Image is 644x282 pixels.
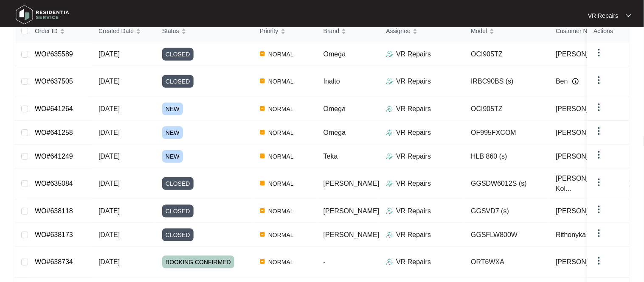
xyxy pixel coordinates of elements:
[323,105,346,112] span: Omega
[98,78,120,85] span: [DATE]
[464,247,549,278] td: ORT6WXA
[464,42,549,66] td: OCI905TZ
[162,48,194,61] span: CLOSED
[386,232,393,238] img: Assigner Icon
[162,229,194,241] span: CLOSED
[98,105,120,112] span: [DATE]
[98,207,120,215] span: [DATE]
[464,199,549,223] td: GGSVD7 (s)
[397,230,431,240] p: VR Repairs
[98,231,120,238] span: [DATE]
[260,51,265,56] img: Vercel Logo
[260,181,265,186] img: Vercel Logo
[265,179,297,189] span: NORMAL
[626,14,631,18] img: dropdown arrow
[98,180,120,187] span: [DATE]
[13,2,72,28] img: residentia service logo
[260,106,265,111] img: Vercel Logo
[556,173,623,194] span: [PERSON_NAME]-Kol...
[162,126,183,139] span: NEW
[28,20,92,42] th: Order ID
[397,128,431,138] p: VR Repairs
[35,231,73,238] a: WO#638173
[265,104,297,114] span: NORMAL
[556,151,612,162] span: [PERSON_NAME]
[265,257,297,267] span: NORMAL
[594,75,604,85] img: dropdown arrow
[260,259,265,264] img: Vercel Logo
[397,179,431,189] p: VR Repairs
[594,228,604,238] img: dropdown arrow
[323,180,380,187] span: [PERSON_NAME]
[594,204,604,215] img: dropdown arrow
[98,50,120,58] span: [DATE]
[323,207,380,215] span: [PERSON_NAME]
[397,76,431,87] p: VR Repairs
[162,26,179,36] span: Status
[265,151,297,162] span: NORMAL
[397,49,431,59] p: VR Repairs
[98,129,120,136] span: [DATE]
[260,130,265,135] img: Vercel Logo
[260,26,278,36] span: Priority
[323,50,346,58] span: Omega
[397,104,431,114] p: VR Repairs
[594,47,604,58] img: dropdown arrow
[380,20,464,42] th: Assignee
[464,66,549,97] td: IRBC90BS (s)
[35,153,73,160] a: WO#641249
[317,20,380,42] th: Brand
[587,20,630,42] th: Actions
[323,153,338,160] span: Teka
[556,76,568,87] span: Ben
[98,153,120,160] span: [DATE]
[594,102,604,112] img: dropdown arrow
[588,11,619,20] p: VR Repairs
[260,208,265,213] img: Vercel Logo
[35,207,73,215] a: WO#638118
[35,50,73,58] a: WO#635589
[98,258,120,265] span: [DATE]
[98,26,134,36] span: Created Date
[265,128,297,138] span: NORMAL
[464,97,549,121] td: OCI905TZ
[386,129,393,136] img: Assigner Icon
[265,230,297,240] span: NORMAL
[35,78,73,85] a: WO#637505
[594,126,604,136] img: dropdown arrow
[35,105,73,112] a: WO#641264
[397,151,431,162] p: VR Repairs
[572,78,579,85] img: Info icon
[556,128,612,138] span: [PERSON_NAME]
[556,206,612,216] span: [PERSON_NAME]
[471,26,487,36] span: Model
[35,258,73,265] a: WO#638734
[92,20,155,42] th: Created Date
[464,20,549,42] th: Model
[162,103,183,115] span: NEW
[162,205,194,218] span: CLOSED
[464,168,549,199] td: GGSDW6012S (s)
[265,49,297,59] span: NORMAL
[323,78,340,85] span: Inalto
[386,78,393,85] img: Assigner Icon
[260,78,265,84] img: Vercel Logo
[464,121,549,145] td: OF995FXCOM
[386,106,393,112] img: Assigner Icon
[556,104,612,114] span: [PERSON_NAME]
[556,49,612,59] span: [PERSON_NAME]
[556,230,610,240] span: Rithonyka Sambo
[155,20,253,42] th: Status
[265,206,297,216] span: NORMAL
[556,26,599,36] span: Customer Name
[162,256,234,268] span: BOOKING CONFIRMED
[35,26,58,36] span: Order ID
[323,129,346,136] span: Omega
[397,257,431,267] p: VR Repairs
[386,51,393,58] img: Assigner Icon
[594,256,604,266] img: dropdown arrow
[464,145,549,168] td: HLB 860 (s)
[386,208,393,215] img: Assigner Icon
[323,26,339,36] span: Brand
[386,180,393,187] img: Assigner Icon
